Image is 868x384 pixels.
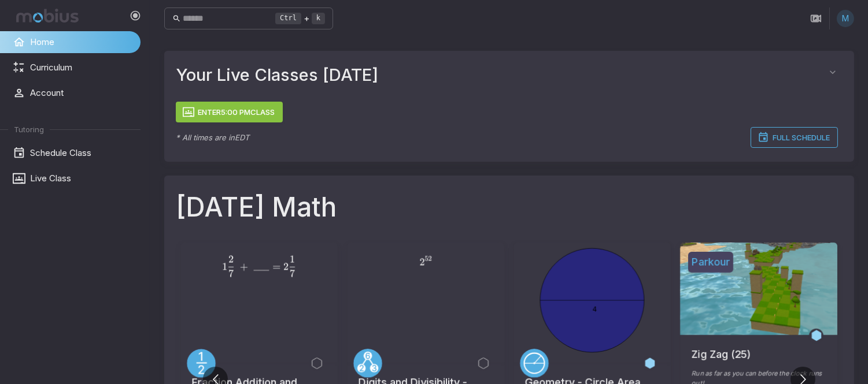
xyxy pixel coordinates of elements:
[176,187,843,226] h1: [DATE] Math
[692,335,751,363] h5: Zig Zag (25)
[30,61,132,74] span: Curriculum
[295,256,296,270] span: ​
[176,62,823,88] span: Your Live Classes [DATE]
[837,10,854,27] div: M
[688,252,733,273] h5: Parkour
[520,349,549,378] a: Circles
[176,102,283,122] button: Enter5:00 PMClass
[290,267,295,279] span: 7
[751,127,838,148] a: Full Schedule
[290,253,295,266] span: 1
[234,256,235,270] span: ​
[240,260,248,273] span: +
[424,254,431,262] span: 52
[805,8,827,29] button: Join in Zoom Client
[592,305,597,314] text: 4
[283,260,289,273] span: 2
[419,256,424,268] span: 2
[176,132,249,143] p: * All times are in EDT
[30,147,132,159] span: Schedule Class
[187,349,216,378] a: Fractions/Decimals
[228,267,234,279] span: 7
[275,13,301,24] kbd: Ctrl
[253,260,269,273] span: ___
[312,13,325,24] kbd: k
[823,62,843,82] button: collapse
[272,260,280,273] span: =
[30,87,132,99] span: Account
[353,349,382,378] a: Factors/Primes
[30,172,132,185] span: Live Class
[30,36,132,49] span: Home
[14,124,44,135] span: Tutoring
[275,12,325,25] div: +
[228,253,234,266] span: 2
[222,260,227,273] span: 1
